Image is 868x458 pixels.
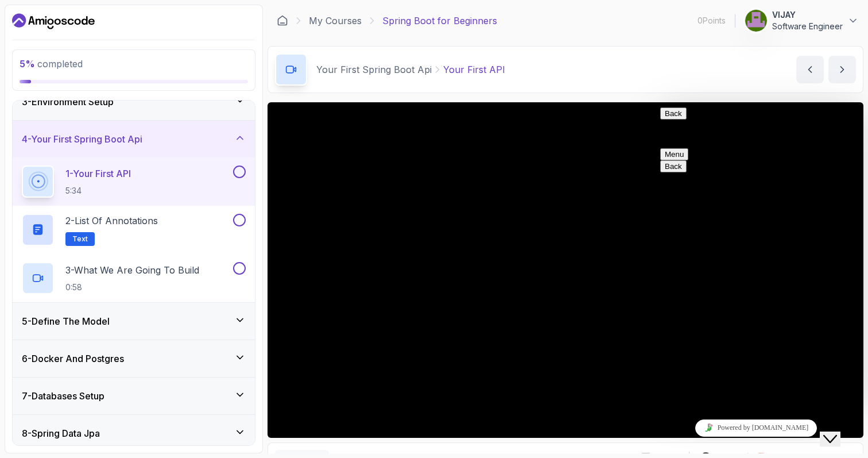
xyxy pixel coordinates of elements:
p: Software Engineer [772,21,843,32]
p: 0:58 [65,282,199,293]
p: 3 - What We Are Going To Build [65,263,199,277]
h3: 5 - Define The Model [22,314,110,328]
h3: 3 - Environment Setup [22,95,114,109]
p: 2 - List of Annotations [65,214,158,228]
iframe: chat widget [656,415,857,441]
h3: 6 - Docker And Postgres [22,352,124,365]
button: next content [828,56,856,83]
p: Your First Spring Boot Api [316,63,432,76]
button: 5-Define The Model [13,303,255,340]
iframe: 1 - Your First API [268,102,863,438]
button: 1-Your First API5:34 [22,166,246,198]
h3: 7 - Databases Setup [22,389,104,403]
span: 5 % [20,58,35,70]
p: 1 - Your First API [65,167,131,180]
button: 2-List of AnnotationsText [22,214,246,246]
p: 5:34 [65,185,131,197]
button: 7-Databases Setup [13,378,255,414]
button: 4-Your First Spring Boot Api [13,121,255,157]
a: Dashboard [12,12,95,30]
span: Text [72,234,88,244]
a: My Courses [309,14,362,28]
img: user profile image [745,10,767,32]
button: 3-What We Are Going To Build0:58 [22,262,246,294]
span: completed [20,58,83,70]
button: 3-Environment Setup [13,83,255,120]
p: 0 Points [697,15,726,26]
button: 8-Spring Data Jpa [13,415,255,452]
a: Dashboard [277,15,288,26]
button: user profile imageVIJAYSoftware Engineer [745,9,859,32]
p: Spring Boot for Beginners [382,14,497,28]
p: VIJAY [772,9,843,21]
button: 6-Docker And Postgres [13,340,255,377]
h3: 4 - Your First Spring Boot Api [22,132,142,146]
p: Your First API [443,63,505,76]
iframe: To enrich screen reader interactions, please activate Accessibility in Grammarly extension settings [820,412,857,447]
button: previous content [796,56,824,83]
iframe: To enrich screen reader interactions, please activate Accessibility in Grammarly extension settings [656,103,857,402]
h3: 8 - Spring Data Jpa [22,426,100,440]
